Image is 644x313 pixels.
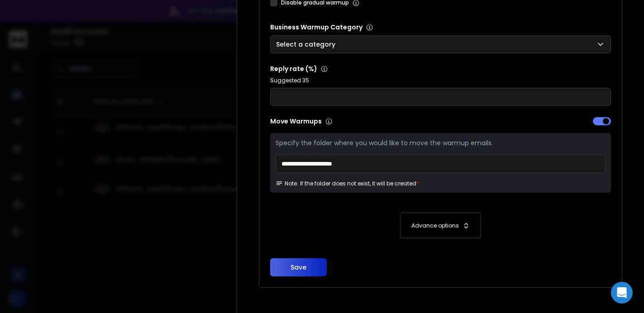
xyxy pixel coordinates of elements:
p: Select a category [276,40,339,49]
p: Reply rate (%) [270,64,611,73]
p: Move Warmups [270,117,438,126]
p: Suggested 35 [270,77,611,84]
p: If the folder does not exist, it will be created [300,180,416,187]
p: Business Warmup Category [270,23,611,32]
span: Note: [276,180,298,187]
p: Specify the folder where you would like to move the warmup emails. [276,138,606,147]
button: Save [270,258,327,276]
button: Advance options [279,213,602,238]
div: Open Intercom Messenger [611,282,633,304]
p: Advance options [411,222,459,229]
